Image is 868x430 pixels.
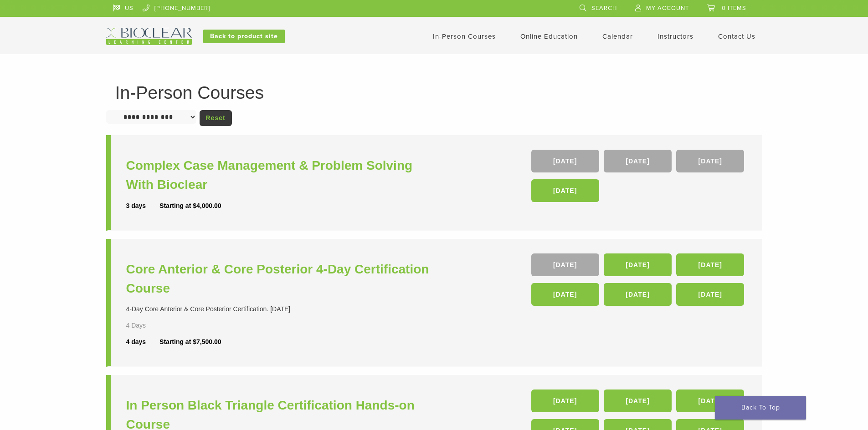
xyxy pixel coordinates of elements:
span: 0 items [722,5,746,12]
a: Complex Case Management & Problem Solving With Bioclear [126,156,437,194]
a: [DATE] [604,150,672,172]
div: 3 days [126,201,160,211]
span: Search [591,5,617,12]
a: [DATE] [531,179,599,202]
div: Starting at $7,500.00 [159,337,221,347]
a: Reset [200,110,232,126]
a: [DATE] [676,253,744,276]
div: , , , , , [531,253,747,310]
a: Back to product site [203,30,285,43]
a: Contact Us [718,32,755,40]
div: 4 Days [126,321,173,330]
a: [DATE] [531,390,599,412]
a: [DATE] [531,150,599,172]
a: In-Person Courses [433,32,496,40]
div: Starting at $4,000.00 [159,201,221,211]
span: My Account [646,5,689,12]
div: 4-Day Core Anterior & Core Posterior Certification. [DATE] [126,304,437,314]
a: [DATE] [531,283,599,306]
a: [DATE] [604,283,672,306]
a: [DATE] [676,390,744,412]
a: Instructors [657,32,693,40]
a: Online Education [520,32,578,40]
a: Back To Top [715,396,806,420]
img: Bioclear [106,28,192,45]
h1: In-Person Courses [115,84,753,101]
a: Calendar [602,32,633,40]
a: [DATE] [531,253,599,276]
div: 4 days [126,337,160,347]
a: [DATE] [604,253,672,276]
a: [DATE] [676,283,744,306]
a: [DATE] [604,390,672,412]
a: [DATE] [676,150,744,172]
a: Core Anterior & Core Posterior 4-Day Certification Course [126,260,437,298]
div: , , , [531,150,747,207]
